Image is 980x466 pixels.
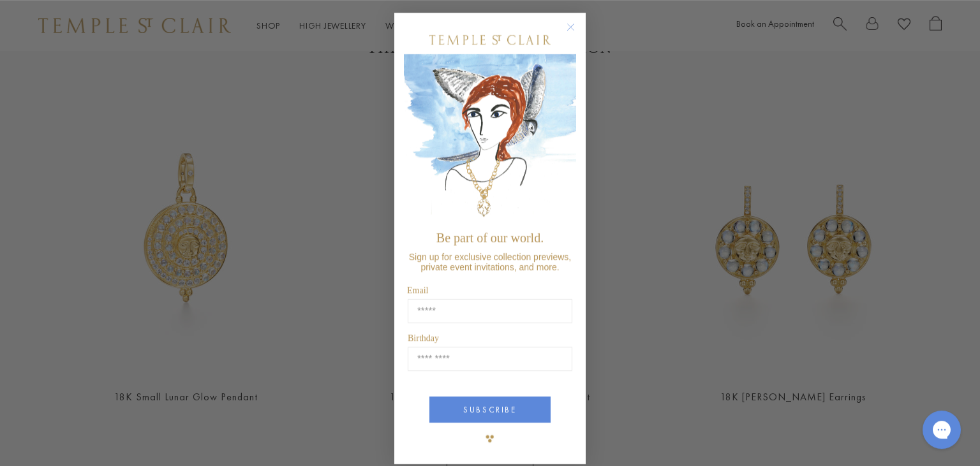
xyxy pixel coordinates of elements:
img: c4a9eb12-d91a-4d4a-8ee0-386386f4f338.jpeg [404,54,576,224]
span: Email [407,286,428,295]
button: Close dialog [569,25,585,41]
span: Birthday [408,333,439,343]
img: Temple St. Clair [429,35,551,45]
img: TSC [477,426,503,451]
input: Email [408,299,572,323]
iframe: Gorgias live chat messenger [916,406,967,453]
span: Be part of our world. [436,231,544,245]
button: SUBSCRIBE [429,397,551,423]
span: Sign up for exclusive collection previews, private event invitations, and more. [409,252,571,272]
